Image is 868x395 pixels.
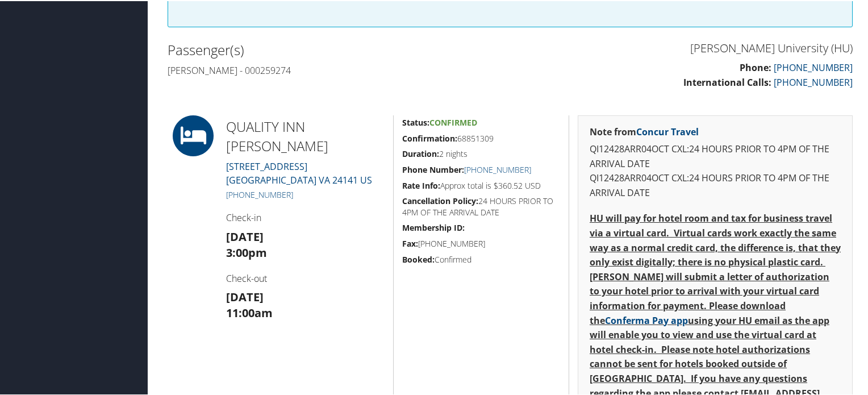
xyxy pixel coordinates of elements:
[168,39,502,59] h2: Passenger(s)
[226,271,385,284] h4: Check-out
[740,60,771,73] strong: Phone:
[683,75,771,88] strong: International Calls:
[226,116,385,154] h2: QUALITY INN [PERSON_NAME]
[429,116,477,127] span: Confirmed
[226,288,264,303] strong: [DATE]
[402,163,464,174] strong: Phone Number:
[402,194,560,217] h5: 24 HOURS PRIOR TO 4PM OF THE ARRIVAL DATE
[519,39,853,55] h3: [PERSON_NAME] University (HU)
[464,163,531,174] a: [PHONE_NUMBER]
[402,194,478,205] strong: Cancellation Policy:
[402,221,465,232] strong: Membership ID:
[402,147,560,159] h5: 2 nights
[226,188,293,199] a: [PHONE_NUMBER]
[402,179,560,190] h5: Approx total is $360.52 USD
[226,210,385,223] h4: Check-in
[402,116,429,127] strong: Status:
[774,60,853,73] a: [PHONE_NUMBER]
[605,313,688,326] a: Conferma Pay app
[226,244,267,259] strong: 3:00pm
[402,237,560,248] h5: [PHONE_NUMBER]
[402,237,418,248] strong: Fax:
[168,63,502,76] h4: [PERSON_NAME] - 000259274
[774,75,853,88] a: [PHONE_NUMBER]
[402,132,457,143] strong: Confirmation:
[590,124,699,137] strong: Note from
[402,132,560,143] h5: 68851309
[402,179,440,190] strong: Rate Info:
[636,124,699,137] a: Concur Travel
[226,159,372,185] a: [STREET_ADDRESS][GEOGRAPHIC_DATA] VA 24141 US
[402,253,560,264] h5: Confirmed
[226,304,273,319] strong: 11:00am
[226,228,264,243] strong: [DATE]
[402,253,435,264] strong: Booked:
[590,141,841,199] p: QI12428ARR04OCT CXL:24 HOURS PRIOR TO 4PM OF THE ARRIVAL DATE QI12428ARR04OCT CXL:24 HOURS PRIOR ...
[402,147,439,158] strong: Duration:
